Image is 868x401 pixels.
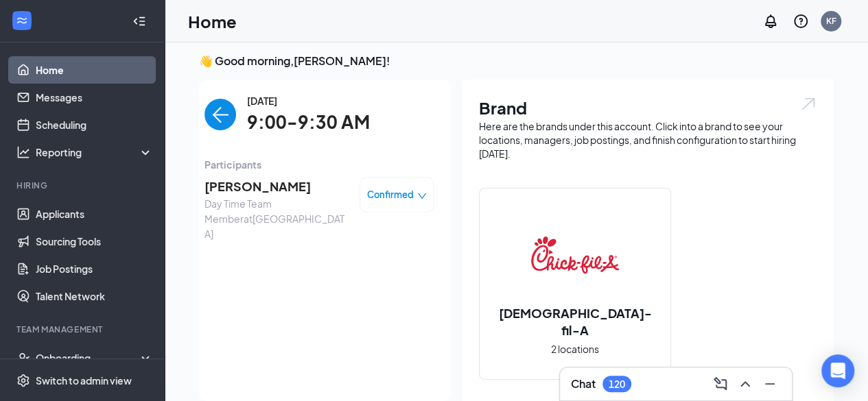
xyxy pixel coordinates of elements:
span: [DATE] [247,93,370,108]
div: 120 [609,378,625,390]
a: Applicants [36,200,153,228]
svg: QuestionInfo [793,13,809,29]
div: Team Management [16,324,150,335]
h2: [DEMOGRAPHIC_DATA]-fil-A [480,304,670,339]
span: Day Time Team Member at [GEOGRAPHIC_DATA] [204,196,349,241]
h1: Brand [479,96,817,119]
span: 2 locations [551,341,599,356]
div: Onboarding [36,351,141,365]
div: Here are the brands under this account. Click into a brand to see your locations, managers, job p... [479,119,817,160]
div: Reporting [36,145,154,159]
svg: ComposeMessage [712,376,729,392]
div: Hiring [16,180,150,191]
a: Job Postings [36,255,153,282]
img: open.6027fd2a22e1237b5b06.svg [799,96,817,112]
a: Messages [36,84,153,111]
svg: Collapse [132,14,146,28]
svg: WorkstreamLogo [15,14,29,27]
a: Home [36,56,153,84]
button: back-button [204,99,236,130]
svg: Analysis [16,145,30,159]
span: 9:00-9:30 AM [247,108,370,136]
svg: Notifications [762,13,779,29]
div: KF [826,15,836,27]
span: [PERSON_NAME] [204,177,349,196]
span: Participants [204,157,434,172]
a: Sourcing Tools [36,228,153,255]
svg: Minimize [762,376,778,392]
img: Chick-fil-A [531,211,619,299]
svg: UserCheck [16,351,30,365]
svg: ChevronUp [737,376,753,392]
h1: Home [188,10,237,33]
a: Talent Network [36,282,153,310]
span: down [417,191,427,201]
a: Scheduling [36,111,153,138]
h3: Chat [571,376,596,391]
span: Confirmed [367,188,414,202]
button: ChevronUp [734,373,756,395]
div: Open Intercom Messenger [821,354,854,387]
div: Switch to admin view [36,374,132,387]
h3: 👋 Good morning, [PERSON_NAME] ! [199,53,834,69]
svg: Settings [16,374,30,387]
button: ComposeMessage [709,373,731,395]
button: Minimize [759,373,781,395]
